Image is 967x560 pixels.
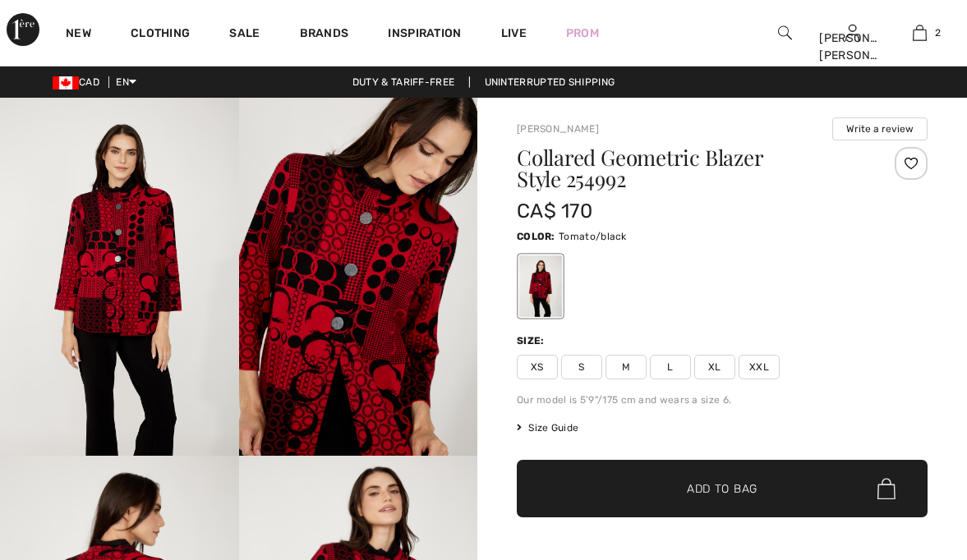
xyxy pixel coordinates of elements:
[53,76,79,90] img: Canadian Dollar
[53,76,106,88] span: CAD
[687,480,757,498] span: Add to Bag
[388,26,461,44] span: Inspiration
[561,355,602,379] span: S
[832,117,928,140] button: Write a review
[239,98,478,456] img: Collared Geometric Blazer Style 254992. 2
[845,23,859,43] img: My Info
[517,123,599,135] a: [PERSON_NAME]
[7,13,39,46] img: 1ère Avenue
[517,231,555,242] span: Color:
[66,26,91,44] a: New
[913,23,927,43] img: My Bag
[517,200,592,223] span: CA$ 170
[778,23,792,43] img: search the website
[863,437,951,478] iframe: Opens a widget where you can chat to one of our agents
[517,355,558,379] span: XS
[517,460,928,517] button: Add to Bag
[887,23,953,43] a: 2
[819,30,885,64] div: [PERSON_NAME] [PERSON_NAME]
[694,355,735,379] span: XL
[517,333,548,348] div: Size:
[517,392,928,407] div: Our model is 5'9"/175 cm and wears a size 6.
[935,25,941,40] span: 2
[606,355,647,379] span: M
[519,255,562,317] div: Tomato/black
[566,25,599,42] a: Prom
[517,420,578,435] span: Size Guide
[517,147,859,190] h1: Collared Geometric Blazer Style 254992
[650,355,691,379] span: L
[845,25,859,40] a: Sign In
[501,25,527,42] a: Live
[877,478,896,499] img: Bag.svg
[739,355,780,379] span: XXL
[131,26,190,44] a: Clothing
[300,26,349,44] a: Brands
[559,231,627,242] span: Tomato/black
[229,26,260,44] a: Sale
[116,76,136,88] span: EN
